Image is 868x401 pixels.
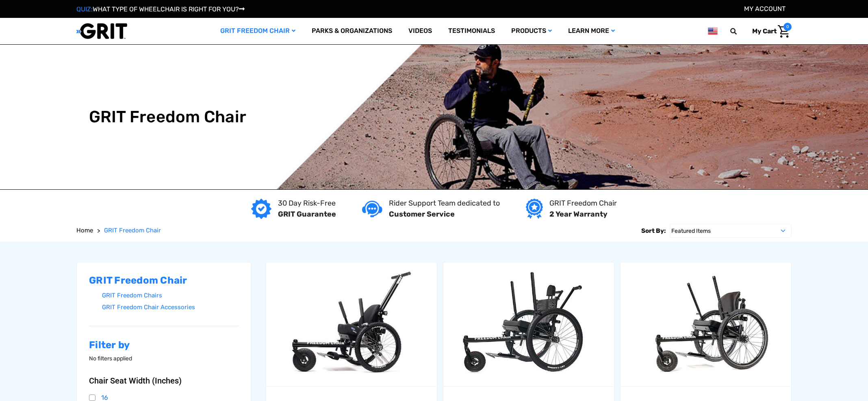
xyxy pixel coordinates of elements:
img: GRIT All-Terrain Wheelchair and Mobility Equipment [76,23,127,39]
input: Search [734,23,746,40]
span: QUIZ: [76,5,93,13]
img: Cart [778,25,790,38]
strong: 2 Year Warranty [549,210,608,219]
a: Products [503,18,560,44]
span: Chair Seat Width (Inches) [89,376,182,386]
span: Home [76,227,93,234]
a: QUIZ:WHAT TYPE OF WHEELCHAIR IS RIGHT FOR YOU? [76,5,245,13]
a: GRIT Freedom Chair [104,226,161,235]
a: GRIT Junior,$4,995.00 [266,262,437,386]
p: GRIT Freedom Chair [549,198,617,209]
a: GRIT Freedom Chairs [102,290,239,301]
a: GRIT Freedom Chair [212,18,304,44]
a: Parks & Organizations [304,18,400,44]
img: Year warranty [526,199,542,219]
a: GRIT Freedom Chair: Pro,$5,495.00 [621,262,791,386]
a: Videos [400,18,440,44]
h2: Filter by [89,339,239,351]
img: GRIT Freedom Chair: Spartan [443,267,614,381]
a: Cart with 0 items [746,23,792,40]
span: 0 [783,23,792,31]
a: Learn More [560,18,623,44]
a: Account [744,5,786,13]
a: Testimonials [440,18,503,44]
p: 30 Day Risk-Free [278,198,336,209]
button: Chair Seat Width (Inches) [89,376,239,386]
img: GRIT Junior: GRIT Freedom Chair all terrain wheelchair engineered specifically for kids [266,267,437,381]
a: Home [76,226,93,235]
strong: GRIT Guarantee [278,210,336,219]
p: No filters applied [89,354,239,363]
h1: GRIT Freedom Chair [89,107,247,127]
strong: Customer Service [389,210,455,219]
h2: GRIT Freedom Chair [89,275,239,286]
img: Customer service [362,201,382,217]
label: Sort By: [641,224,666,238]
p: Rider Support Team dedicated to [389,198,500,209]
img: GRIT Guarantee [251,199,271,219]
span: My Cart [752,27,777,35]
img: GRIT Freedom Chair Pro: the Pro model shown including contoured Invacare Matrx seatback, Spinergy... [621,267,791,381]
a: GRIT Freedom Chair Accessories [102,301,239,313]
a: GRIT Freedom Chair: Spartan,$3,995.00 [443,262,614,386]
img: us.png [708,26,718,36]
span: GRIT Freedom Chair [104,227,161,234]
